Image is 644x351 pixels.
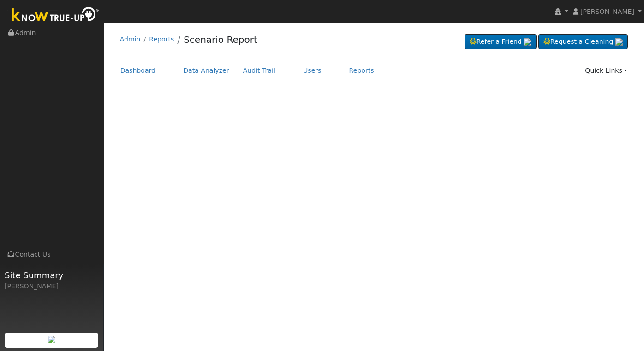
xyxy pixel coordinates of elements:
a: Quick Links [578,62,634,79]
img: retrieve [48,336,55,343]
div: [PERSON_NAME] [5,281,99,291]
a: Dashboard [113,62,163,79]
a: Refer a Friend [465,34,537,50]
a: Users [296,62,328,79]
img: retrieve [615,38,623,46]
a: Request a Cleaning [538,34,628,50]
a: Scenario Report [184,34,257,45]
img: Know True-Up [7,5,104,26]
span: [PERSON_NAME] [580,8,634,15]
a: Data Analyzer [176,62,236,79]
a: Reports [149,35,174,43]
span: Site Summary [5,269,99,281]
img: retrieve [524,38,531,46]
a: Admin [120,35,141,43]
a: Reports [342,62,381,79]
a: Audit Trail [236,62,282,79]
